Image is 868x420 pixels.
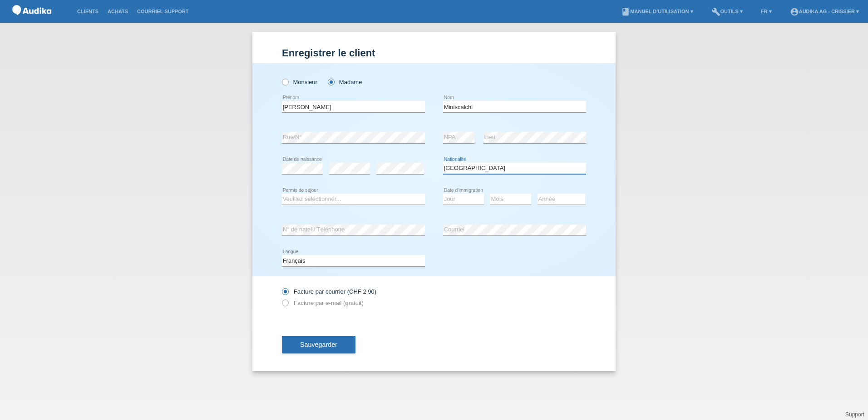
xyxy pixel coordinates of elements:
[756,9,776,14] a: FR ▾
[711,7,720,16] i: build
[328,79,362,85] label: Madame
[790,7,799,16] i: account_circle
[785,9,863,14] a: account_circleAudika AG - Crissier ▾
[73,9,103,14] a: Clients
[282,288,376,295] label: Facture par courrier (CHF 2.90)
[328,79,334,85] input: Madame
[282,288,288,300] input: Facture par courrier (CHF 2.90)
[282,79,288,85] input: Monsieur
[282,300,364,306] label: Facture par e-mail (gratuit)
[282,47,586,59] h1: Enregistrer le client
[9,18,54,25] a: POS — MF Group
[845,411,864,418] a: Support
[282,79,317,85] label: Monsieur
[616,9,697,14] a: bookManuel d’utilisation ▾
[282,300,288,311] input: Facture par e-mail (gratuit)
[621,7,630,16] i: book
[300,341,337,348] span: Sauvegarder
[103,9,133,14] a: Achats
[133,9,193,14] a: Courriel Support
[282,336,355,353] button: Sauvegarder
[707,9,747,14] a: buildOutils ▾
